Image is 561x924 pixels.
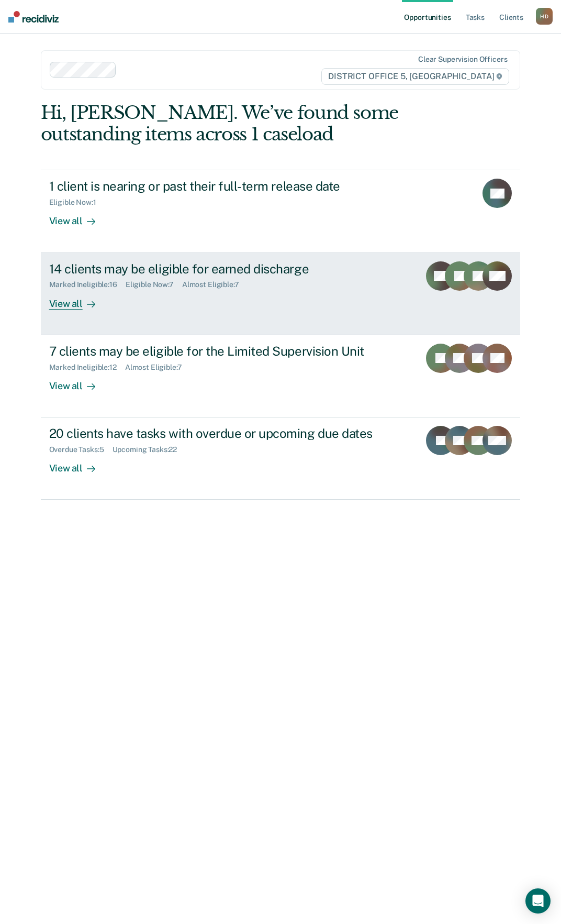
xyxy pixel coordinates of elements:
[49,280,126,289] div: Marked Ineligible : 16
[536,8,553,25] div: H D
[525,888,551,914] div: Open Intercom Messenger
[41,335,521,417] a: 7 clients may be eligible for the Limited Supervision UnitMarked Ineligible:12Almost Eligible:7Vi...
[125,363,190,372] div: Almost Eligible : 7
[49,371,108,392] div: View all
[49,454,108,475] div: View all
[8,11,59,23] img: Recidiviz
[41,102,424,145] div: Hi, [PERSON_NAME]. We’ve found some outstanding items across 1 caseload
[126,280,182,289] div: Eligible Now : 7
[418,55,507,64] div: Clear supervision officers
[49,198,105,207] div: Eligible Now : 1
[49,289,108,310] div: View all
[49,261,412,277] div: 14 clients may be eligible for earned discharge
[182,280,248,289] div: Almost Eligible : 7
[41,170,521,252] a: 1 client is nearing or past their full-term release dateEligible Now:1View all
[49,426,412,441] div: 20 clients have tasks with overdue or upcoming due dates
[113,445,186,454] div: Upcoming Tasks : 22
[49,207,108,227] div: View all
[41,253,521,335] a: 14 clients may be eligible for earned dischargeMarked Ineligible:16Eligible Now:7Almost Eligible:...
[49,344,412,359] div: 7 clients may be eligible for the Limited Supervision Unit
[49,363,125,372] div: Marked Ineligible : 12
[41,417,521,500] a: 20 clients have tasks with overdue or upcoming due datesOverdue Tasks:5Upcoming Tasks:22View all
[49,445,113,454] div: Overdue Tasks : 5
[321,68,509,85] span: DISTRICT OFFICE 5, [GEOGRAPHIC_DATA]
[49,179,417,194] div: 1 client is nearing or past their full-term release date
[536,8,553,25] button: HD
